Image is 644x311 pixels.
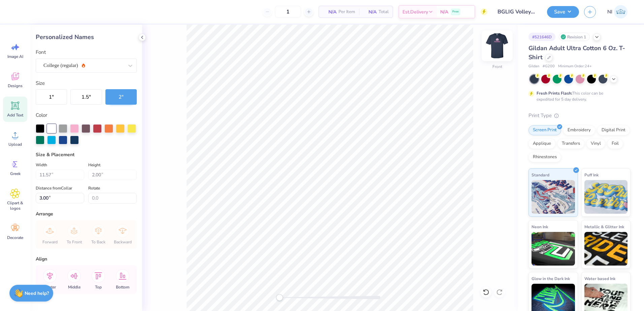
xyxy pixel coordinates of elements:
span: Greek [10,171,21,176]
div: Revision 1 [559,33,590,41]
span: Image AI [7,54,23,59]
span: Gildan [528,64,539,69]
div: Foil [607,139,623,149]
span: Neon Ink [532,223,548,230]
img: Puff Ink [584,180,628,214]
button: 1" [36,89,67,105]
div: Accessibility label [276,294,283,301]
span: # G200 [543,64,555,69]
span: Bottom [116,284,129,290]
strong: Fresh Prints Flash: [537,91,572,96]
span: Minimum Order: 24 + [558,64,592,69]
div: Front [492,64,502,70]
span: Free [452,9,459,14]
div: Screen Print [528,125,561,135]
img: Standard [532,180,575,214]
button: 1.5" [70,89,102,105]
div: Embroidery [563,125,595,135]
span: Est. Delivery [402,8,428,15]
span: Standard [532,171,549,178]
div: This color can be expedited for 5 day delivery. [537,90,619,102]
span: Puff Ink [584,171,599,178]
img: Metallic & Glitter Ink [584,232,628,266]
div: Transfers [557,139,584,149]
span: Glow in the Dark Ink [532,275,570,282]
span: Water based Ink [584,275,615,282]
a: NI [604,5,631,19]
span: Upload [8,142,22,147]
span: Metallic & Glitter Ink [584,223,624,230]
label: Width [36,161,47,169]
span: Add Text [7,112,23,118]
span: N/A [440,8,448,15]
button: Save [547,6,579,18]
span: Designs [8,83,23,89]
div: Print Type [528,112,631,119]
button: 2" [105,89,137,105]
label: Height [88,161,100,169]
label: Rotate [88,184,100,192]
span: N/A [363,8,377,15]
span: Gildan Adult Ultra Cotton 6 Oz. T-Shirt [528,44,625,61]
div: Align [36,255,137,263]
span: Total [379,8,389,15]
input: Untitled Design [492,5,542,19]
img: Front [484,32,511,59]
div: Applique [528,139,555,149]
div: Digital Print [597,125,630,135]
div: Size & Placement [36,151,137,158]
div: # 521646D [528,33,555,41]
img: Neon Ink [532,232,575,266]
label: Color [36,111,137,119]
label: Font [36,48,46,56]
span: NI [607,8,612,16]
span: Middle [68,284,80,290]
div: Personalized Names [36,33,137,42]
span: Top [95,284,102,290]
div: Arrange [36,210,137,217]
span: Clipart & logos [4,200,26,211]
div: Vinyl [586,139,605,149]
div: Rhinestones [528,152,561,162]
span: Decorate [7,235,23,240]
span: Center [44,284,56,290]
span: Per Item [339,8,355,15]
span: N/A [323,8,336,15]
strong: Need help? [25,290,49,297]
img: Nicole Isabelle Dimla [614,5,627,19]
label: Distance from Collar [36,184,72,192]
label: Size [36,79,45,87]
input: – – [275,6,301,18]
